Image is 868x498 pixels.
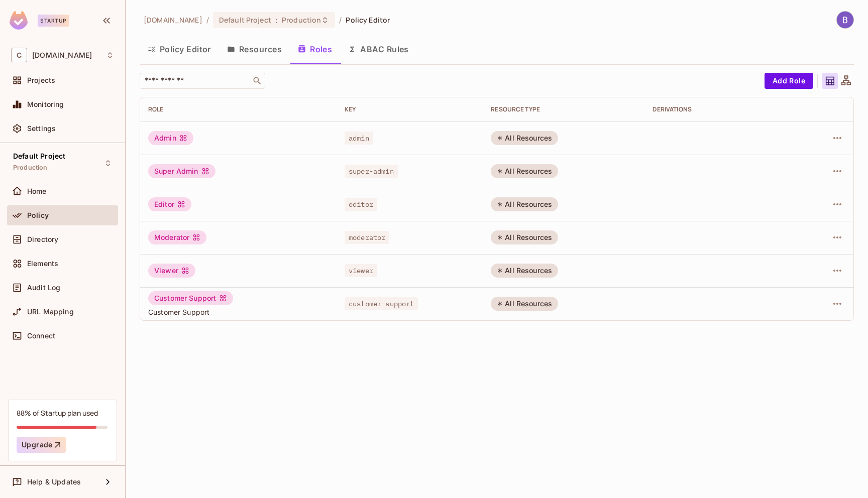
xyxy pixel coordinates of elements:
button: Upgrade [17,437,66,453]
div: Startup [38,15,69,27]
span: customer-support [345,297,418,310]
div: All Resources [491,164,558,178]
span: the active workspace [144,15,202,25]
span: Default Project [219,15,271,25]
span: Directory [27,235,58,243]
span: Production [13,164,48,172]
span: Policy [27,211,49,219]
span: Settings [27,125,56,133]
img: Bradley Macnee [837,12,853,28]
span: Workspace: chalkboard.io [32,51,92,59]
div: All Resources [491,230,558,244]
button: Roles [290,37,340,62]
div: Admin [148,131,193,145]
li: / [339,15,342,25]
span: super-admin [345,165,398,178]
span: Projects [27,76,55,84]
span: Default Project [13,152,65,160]
div: Derivations [653,105,783,113]
div: Super Admin [148,164,215,178]
span: Help & Updates [27,478,81,486]
span: Monitoring [27,100,64,108]
span: Policy Editor [346,15,390,25]
button: ABAC Rules [340,37,417,62]
span: admin [345,132,373,145]
span: editor [345,198,377,211]
div: All Resources [491,297,558,311]
button: Add Role [765,73,813,89]
span: Connect [27,332,55,340]
button: Policy Editor [140,37,219,62]
span: viewer [345,264,377,277]
div: Role [148,105,329,113]
span: Home [27,187,47,195]
div: All Resources [491,264,558,278]
li: / [206,15,209,25]
div: Customer Support [148,291,233,305]
div: Editor [148,197,191,211]
span: Audit Log [27,284,60,292]
span: Elements [27,260,58,268]
div: Moderator [148,230,206,244]
span: URL Mapping [27,308,74,316]
div: All Resources [491,197,558,211]
span: moderator [345,231,389,244]
div: Viewer [148,264,195,278]
div: RESOURCE TYPE [491,105,636,113]
div: All Resources [491,131,558,145]
span: Customer Support [148,307,329,317]
div: 88% of Startup plan used [17,408,98,418]
img: SReyMgAAAABJRU5ErkJggg== [10,11,28,30]
span: C [11,48,27,62]
span: : [275,16,278,24]
button: Resources [219,37,290,62]
div: Key [345,105,475,113]
span: Production [282,15,321,25]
